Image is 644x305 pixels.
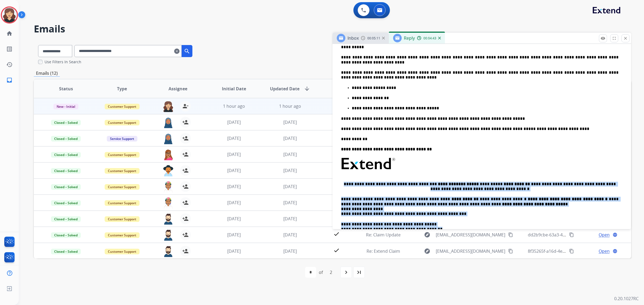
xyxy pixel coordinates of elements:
[227,151,241,157] span: [DATE]
[182,119,189,125] mat-icon: person_add
[347,35,359,41] span: Inbox
[283,151,297,157] span: [DATE]
[105,232,140,238] span: Customer Support
[227,119,241,125] span: [DATE]
[613,232,617,237] mat-icon: language
[51,152,81,158] span: Closed – Solved
[163,181,174,192] img: agent-avatar
[508,249,513,254] mat-icon: content_copy
[105,168,140,174] span: Customer Support
[51,232,81,238] span: Closed – Solved
[107,136,137,142] span: Service Support
[599,232,610,238] span: Open
[333,247,340,254] mat-icon: check
[367,248,400,254] span: Re: Extend Claim
[182,103,189,109] mat-icon: person_remove
[182,248,189,254] mat-icon: person_add
[34,70,60,77] p: Emails (12)
[270,85,299,92] span: Updated Date
[227,168,241,173] span: [DATE]
[623,36,628,41] mat-icon: close
[227,248,241,254] span: [DATE]
[182,135,189,142] mat-icon: person_add
[105,216,140,222] span: Customer Support
[163,101,174,112] img: agent-avatar
[51,200,81,206] span: Closed – Solved
[169,85,187,92] span: Assignee
[343,269,349,276] mat-icon: navigate_next
[6,46,13,52] mat-icon: list_alt
[283,119,297,125] span: [DATE]
[163,213,174,225] img: agent-avatar
[223,103,245,109] span: 1 hour ago
[424,232,430,238] mat-icon: explore
[163,165,174,176] img: agent-avatar
[569,249,574,254] mat-icon: content_copy
[283,135,297,141] span: [DATE]
[319,269,323,276] div: of
[227,135,241,141] span: [DATE]
[283,248,297,254] span: [DATE]
[51,216,81,222] span: Closed – Solved
[163,149,174,160] img: agent-avatar
[184,48,190,54] mat-icon: search
[227,184,241,189] span: [DATE]
[283,184,297,189] span: [DATE]
[163,246,174,257] img: agent-avatar
[105,152,140,158] span: Customer Support
[182,183,189,190] mat-icon: person_add
[163,197,174,209] img: agent-avatar
[105,184,140,190] span: Customer Support
[304,85,310,92] mat-icon: arrow_downward
[182,232,189,238] mat-icon: person_add
[182,199,189,206] mat-icon: person_add
[6,77,13,83] mat-icon: inbox
[333,231,340,237] mat-icon: check
[614,295,639,302] p: 0.20.1027RC
[222,85,246,92] span: Initial Date
[51,184,81,190] span: Closed – Solved
[6,30,13,37] mat-icon: home
[599,248,610,254] span: Open
[613,249,617,254] mat-icon: language
[227,200,241,206] span: [DATE]
[367,36,380,40] span: 00:05:11
[163,117,174,128] img: agent-avatar
[105,249,140,254] span: Customer Support
[508,232,513,237] mat-icon: content_copy
[612,36,617,41] mat-icon: fullscreen
[325,267,336,278] div: 2
[182,151,189,158] mat-icon: person_add
[45,59,81,65] label: Use Filters In Search
[59,85,73,92] span: Status
[283,200,297,206] span: [DATE]
[569,232,574,237] mat-icon: content_copy
[117,85,127,92] span: Type
[227,232,241,238] span: [DATE]
[163,229,174,241] img: agent-avatar
[424,248,430,254] mat-icon: explore
[51,136,81,142] span: Closed – Solved
[53,104,78,109] span: New - Initial
[105,200,140,206] span: Customer Support
[227,216,241,222] span: [DATE]
[174,48,180,54] mat-icon: clear
[2,8,17,23] img: avatar
[34,24,631,34] h2: Emails
[51,120,81,125] span: Closed – Solved
[528,248,607,254] span: 8f35265f-a16d-4efe-bc3d-9de90e9fe2d0
[6,61,13,68] mat-icon: history
[356,269,362,276] mat-icon: last_page
[51,168,81,174] span: Closed – Solved
[528,232,610,238] span: dd2b9cbe-63a3-43fa-bd36-99f52c0ab0dc
[279,103,301,109] span: 1 hour ago
[283,232,297,238] span: [DATE]
[182,167,189,174] mat-icon: person_add
[182,215,189,222] mat-icon: person_add
[404,35,415,41] span: Reply
[601,36,605,41] mat-icon: remove_red_eye
[105,120,140,125] span: Customer Support
[51,249,81,254] span: Closed – Solved
[366,232,401,238] span: Re: Claim Update
[436,232,505,238] span: [EMAIL_ADDRESS][DOMAIN_NAME]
